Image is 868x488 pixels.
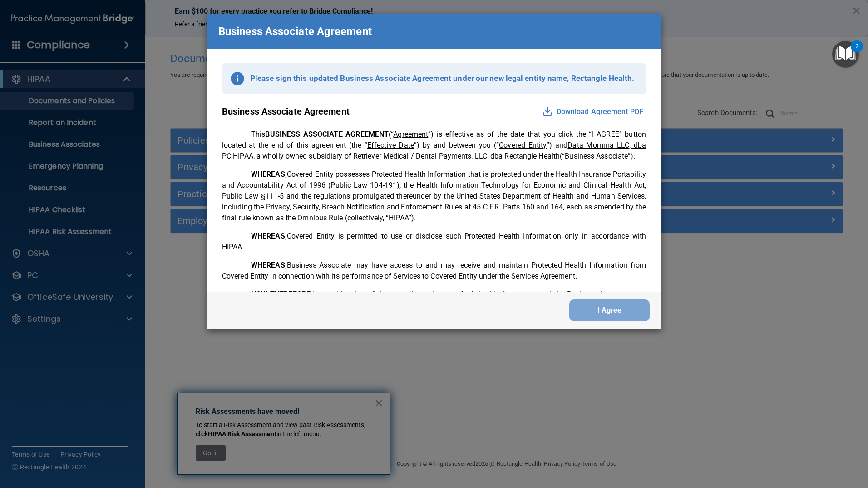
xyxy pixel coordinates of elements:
[222,231,646,253] p: Covered Entity is permitted to use or disclose such Protected Health Information only in accordan...
[251,170,287,179] span: WHEREAS,
[855,46,858,58] div: 2
[218,21,372,41] p: Business Associate Agreement
[251,290,312,299] span: NOW THEREFORE,
[222,169,646,224] p: Covered Entity possesses Protected Health Information that is protected under the Health Insuranc...
[389,214,409,222] u: HIPAA
[222,260,646,282] p: Business Associate may have access to and may receive and maintain Protected Health Information f...
[569,299,650,321] button: I Agree
[832,41,859,68] button: Open Resource Center, 2 new notifications
[265,130,389,139] span: BUSINESS ASSOCIATE AGREEMENT
[251,261,287,269] span: WHEREAS,
[539,105,646,119] button: Download Agreement PDF
[222,129,646,162] p: This (“ ”) is effective as of the date that you click the “I AGREE” button located at the end of ...
[499,141,547,149] u: Covered Entity
[251,232,287,240] span: WHEREAS,
[367,141,414,149] u: Effective Date
[222,141,646,160] u: Data Momma LLC, dba PCIHIPAA, a wholly owned subsidiary of Retriever Medical / Dental Payments, L...
[393,130,428,139] u: Agreement
[222,289,646,322] p: in consideration of the mutual promises set forth in this Agreement and the Business Arrangements...
[250,71,634,85] p: Please sign this updated Business Associate Agreement under our new legal entity name, Rectangle ...
[222,103,350,120] p: Business Associate Agreement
